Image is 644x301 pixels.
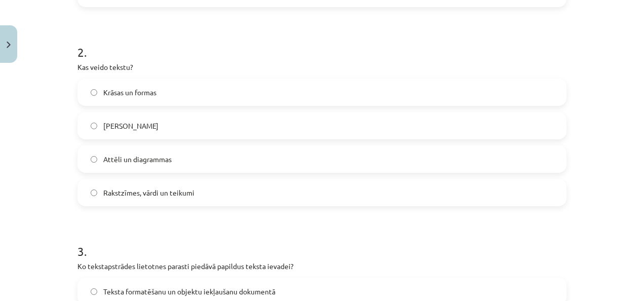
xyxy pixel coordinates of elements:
input: Krāsas un formas [91,89,97,96]
input: Rakstzīmes, vārdi un teikumi [91,190,97,196]
input: Teksta formatēšanu un objektu iekļaušanu dokumentā [91,288,97,295]
h1: 3 . [77,227,567,258]
p: Ko tekstapstrādes lietotnes parasti piedāvā papildus teksta ievadei? [77,261,567,272]
span: Attēli un diagrammas [103,154,172,165]
h1: 2 . [77,27,567,59]
span: [PERSON_NAME] [103,121,158,131]
span: Teksta formatēšanu un objektu iekļaušanu dokumentā [103,286,275,297]
img: icon-close-lesson-0947bae3869378f0d4975bcd49f059093ad1ed9edebbc8119c70593378902aed.svg [7,42,11,48]
input: [PERSON_NAME] [91,123,97,129]
input: Attēli un diagrammas [91,156,97,163]
p: Kas veido tekstu? [77,62,567,72]
span: Krāsas un formas [103,87,156,98]
span: Rakstzīmes, vārdi un teikumi [103,187,194,198]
